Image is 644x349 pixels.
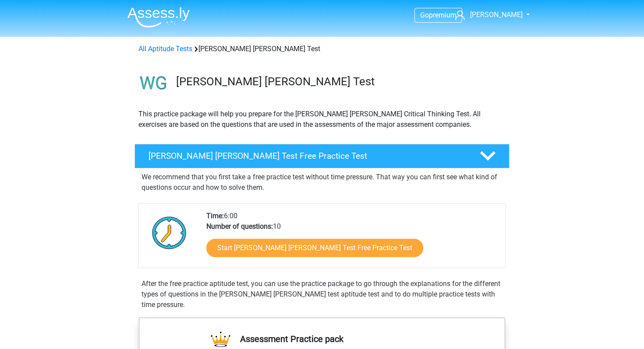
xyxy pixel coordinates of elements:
[149,151,466,161] h4: [PERSON_NAME] [PERSON_NAME] Test Free Practice Test
[200,211,505,268] div: 6:00 10
[429,11,456,19] span: premium
[415,9,462,21] a: Gopremium
[142,172,502,193] p: We recommend that you first take a free practice test without time pressure. That way you can fir...
[206,212,224,220] b: Time:
[127,7,190,28] img: Assessly
[138,109,506,130] p: This practice package will help you prepare for the [PERSON_NAME] [PERSON_NAME] Critical Thinking...
[138,279,506,310] div: After the free practice aptitude test, you can use the practice package to go through the explana...
[135,44,509,54] div: [PERSON_NAME] [PERSON_NAME] Test
[131,144,513,168] a: [PERSON_NAME] [PERSON_NAME] Test Free Practice Test
[452,10,524,20] a: [PERSON_NAME]
[138,45,192,53] a: All Aptitude Tests
[420,11,429,19] span: Go
[135,65,172,102] img: watson glaser test
[206,239,423,257] a: Start [PERSON_NAME] [PERSON_NAME] Test Free Practice Test
[147,211,191,255] img: Clock
[470,10,523,19] span: [PERSON_NAME]
[176,75,502,88] h3: [PERSON_NAME] [PERSON_NAME] Test
[206,222,273,230] b: Number of questions:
